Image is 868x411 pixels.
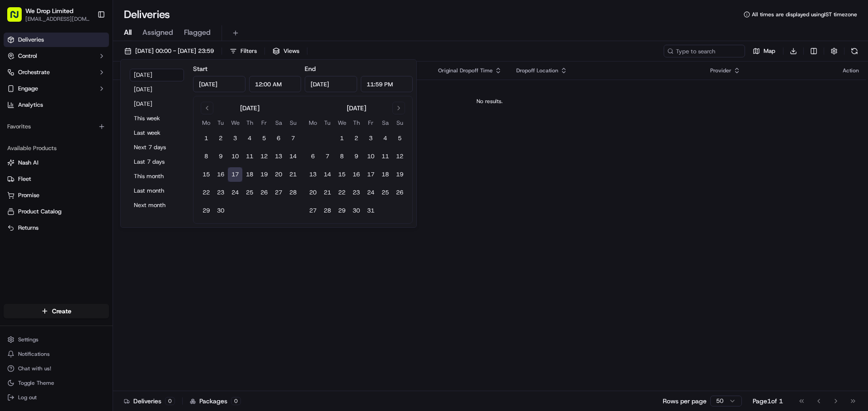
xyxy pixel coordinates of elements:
button: Returns [4,221,109,235]
button: Last 7 days [130,156,184,168]
span: Log out [18,394,37,401]
button: [DATE] [130,69,184,81]
div: Deliveries [124,397,175,406]
span: Create [52,307,71,316]
th: Tuesday [213,118,228,128]
th: Thursday [242,118,257,128]
input: Time [249,76,302,92]
button: 1 [199,131,213,146]
button: 10 [363,149,378,164]
span: Control [18,52,37,60]
span: Pylon [90,32,109,38]
button: Filters [226,45,261,57]
button: 13 [271,149,286,164]
input: Date [193,76,245,92]
span: Analytics [18,101,43,109]
button: Nash AI [4,156,109,170]
button: 5 [392,131,407,146]
div: [DATE] [240,104,259,113]
button: 10 [228,149,242,164]
button: We Drop Limited[EMAIL_ADDRESS][DOMAIN_NAME] [4,4,94,25]
th: Wednesday [228,118,242,128]
button: 27 [271,185,286,200]
a: Fleet [7,175,105,183]
a: Analytics [4,98,109,112]
th: Saturday [378,118,392,128]
button: Promise [4,188,109,203]
button: 14 [320,167,335,182]
span: Toggle Theme [18,379,54,387]
button: 31 [363,203,378,218]
button: 22 [199,185,213,200]
span: All [124,27,132,38]
span: Promise [18,191,39,199]
button: 4 [378,131,392,146]
label: End [305,65,316,73]
span: Nash AI [18,159,38,167]
span: Dropoff Location [516,67,558,74]
button: 30 [213,203,228,218]
button: 15 [335,167,349,182]
button: Fleet [4,172,109,186]
button: Notifications [4,348,109,360]
button: Toggle Theme [4,377,109,389]
th: Monday [199,118,213,128]
span: Assigned [142,27,173,38]
div: [DATE] [347,104,366,113]
button: [DATE] [130,83,184,96]
button: 13 [306,167,320,182]
button: 28 [286,185,300,200]
button: 26 [392,185,407,200]
span: We Drop Limited [25,6,73,15]
button: 18 [378,167,392,182]
button: 18 [242,167,257,182]
span: Filters [241,47,257,55]
button: 23 [349,185,363,200]
span: Engage [18,85,38,93]
input: Time [361,76,413,92]
a: Returns [7,224,105,232]
button: [DATE] 00:00 - [DATE] 23:59 [120,45,218,57]
th: Wednesday [335,118,349,128]
span: Product Catalog [18,208,61,216]
button: 8 [335,149,349,164]
span: Fleet [18,175,31,183]
button: 8 [199,149,213,164]
button: Create [4,304,109,318]
button: 26 [257,185,271,200]
div: Action [843,67,859,74]
button: 4 [242,131,257,146]
button: 7 [320,149,335,164]
p: Rows per page [663,397,707,406]
th: Tuesday [320,118,335,128]
input: Date [305,76,357,92]
a: Nash AI [7,159,105,167]
button: 19 [392,167,407,182]
button: 21 [320,185,335,200]
a: Promise [7,191,105,199]
th: Sunday [286,118,300,128]
button: 19 [257,167,271,182]
span: Deliveries [18,36,44,44]
button: 3 [363,131,378,146]
button: 16 [349,167,363,182]
th: Thursday [349,118,363,128]
button: 11 [378,149,392,164]
button: 15 [199,167,213,182]
button: 30 [349,203,363,218]
button: 5 [257,131,271,146]
div: 0 [231,397,241,405]
button: 7 [286,131,300,146]
span: Flagged [184,27,211,38]
button: 24 [228,185,242,200]
span: [DATE] 00:00 - [DATE] 23:59 [135,47,214,55]
span: Notifications [18,350,50,358]
button: [EMAIL_ADDRESS][DOMAIN_NAME] [25,15,90,23]
button: Map [749,45,779,57]
button: 20 [306,185,320,200]
button: 11 [242,149,257,164]
button: 9 [213,149,228,164]
button: 16 [213,167,228,182]
h1: Deliveries [124,7,170,22]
